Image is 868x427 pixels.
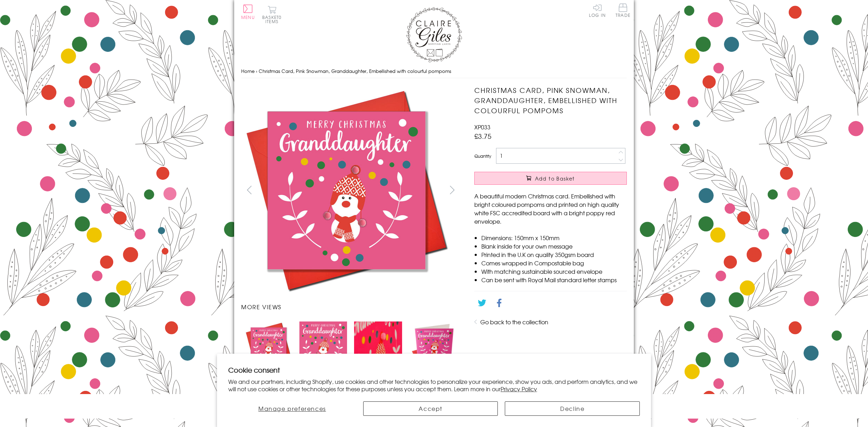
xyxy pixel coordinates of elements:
[474,123,490,131] span: XP033
[296,318,351,373] li: Carousel Page 2
[241,182,257,198] button: prev
[481,259,627,267] li: Comes wrapped in Compostable bag
[262,6,282,23] button: Basket0 items
[241,14,255,20] span: Menu
[241,5,255,19] button: Menu
[256,68,257,74] span: ›
[460,85,671,296] img: Christmas Card, Pink Snowman, Granddaughter, Embellished with colourful pompoms
[351,318,405,373] li: Carousel Page 3
[616,4,630,19] a: Trade
[474,85,627,115] h1: Christmas Card, Pink Snowman, Granddaughter, Embellished with colourful pompoms
[265,14,282,25] span: 0 items
[481,276,627,284] li: Can be sent with Royal Mail standard letter stamps
[241,68,255,74] a: Home
[245,321,292,369] img: Christmas Card, Pink Snowman, Granddaughter, Embellished with colourful pompoms
[481,242,627,250] li: Blank inside for your own message
[241,318,460,373] ul: Carousel Pagination
[409,321,457,370] img: Christmas Card, Pink Snowman, Granddaughter, Embellished with colourful pompoms
[241,85,452,296] img: Christmas Card, Pink Snowman, Granddaughter, Embellished with colourful pompoms
[406,7,462,62] img: Claire Giles Greetings Cards
[241,64,627,79] nav: breadcrumbs
[228,378,640,393] p: We and our partners, including Shopify, use cookies and other technologies to personalize your ex...
[481,233,627,242] li: Dimensions: 150mm x 150mm
[474,192,627,225] p: A beautiful modern Christmas card. Embellished with bright coloured pompoms and printed on high q...
[406,318,460,373] li: Carousel Page 4
[474,131,491,141] span: £3.75
[589,4,606,17] a: Log In
[258,404,326,413] span: Manage preferences
[501,385,537,393] a: Privacy Policy
[228,365,640,375] h2: Cookie consent
[480,318,548,326] a: Go back to the collection
[363,401,498,416] button: Accept
[241,303,460,311] h3: More views
[474,172,627,185] button: Add to Basket
[616,4,630,17] span: Trade
[481,250,627,259] li: Printed in the U.K on quality 350gsm board
[241,318,296,373] li: Carousel Page 1 (Current Slide)
[445,182,460,198] button: next
[354,321,402,367] img: Christmas Card, Pink Snowman, Granddaughter, Embellished with colourful pompoms
[535,175,575,182] span: Add to Basket
[259,68,451,74] span: Christmas Card, Pink Snowman, Granddaughter, Embellished with colourful pompoms
[505,401,640,416] button: Decline
[481,267,627,276] li: With matching sustainable sourced envelope
[228,401,356,416] button: Manage preferences
[299,321,347,369] img: Christmas Card, Pink Snowman, Granddaughter, Embellished with colourful pompoms
[474,153,491,159] label: Quantity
